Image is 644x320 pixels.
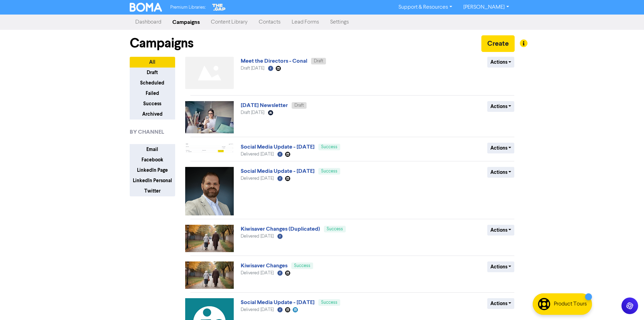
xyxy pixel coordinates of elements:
[294,264,310,268] span: Success
[241,57,307,64] a: Meet the Directors - Conal
[241,308,274,312] span: Delivered [DATE]
[253,15,286,29] a: Contacts
[325,15,354,29] a: Settings
[185,143,234,153] img: image_1758251890086.png
[314,59,323,63] span: Draft
[130,98,175,109] button: Success
[327,227,343,231] span: Success
[130,165,175,176] button: LinkedIn Page
[241,168,315,175] a: Social Media Update - [DATE]
[321,169,337,174] span: Success
[241,262,287,269] a: Kiwisaver Changes
[185,101,234,133] img: image_1741218120732.jpg
[130,128,164,136] span: BY CHANNEL
[458,2,514,13] a: [PERSON_NAME]
[487,298,515,309] button: Actions
[185,261,234,289] img: image_1750020886078.jpg
[241,234,274,239] span: Delivered [DATE]
[241,110,264,115] span: Draft [DATE]
[487,225,515,235] button: Actions
[130,175,175,186] button: LinkedIn Personal
[487,101,515,112] button: Actions
[130,3,162,12] img: BOMA Logo
[130,35,194,51] h1: Campaigns
[130,186,175,196] button: Twitter
[241,176,274,181] span: Delivered [DATE]
[241,102,288,109] a: [DATE] Newsletter
[487,167,515,178] button: Actions
[185,167,234,215] img: image_1755831339299.png
[294,103,304,108] span: Draft
[241,143,315,150] a: Social Media Update - [DATE]
[130,88,175,99] button: Failed
[185,57,234,89] img: Not found
[241,152,274,157] span: Delivered [DATE]
[130,78,175,88] button: Scheduled
[205,15,253,29] a: Content Library
[609,287,644,320] iframe: Chat Widget
[130,67,175,78] button: Draft
[130,57,175,68] button: All
[393,2,458,13] a: Support & Resources
[130,109,175,119] button: Archived
[241,66,264,71] span: Draft [DATE]
[487,261,515,272] button: Actions
[167,15,205,29] a: Campaigns
[286,15,325,29] a: Lead Forms
[487,57,515,68] button: Actions
[487,143,515,153] button: Actions
[185,225,234,252] img: image_1750020886078.jpg
[241,225,320,232] a: Kiwisaver Changes (Duplicated)
[241,299,315,306] a: Social Media Update - [DATE]
[130,144,175,155] button: Email
[321,300,337,305] span: Success
[170,5,206,10] span: Premium Libraries:
[321,145,337,149] span: Success
[130,154,175,165] button: Facebook
[481,35,515,52] button: Create
[241,271,274,275] span: Delivered [DATE]
[130,15,167,29] a: Dashboard
[211,3,226,12] img: The Gap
